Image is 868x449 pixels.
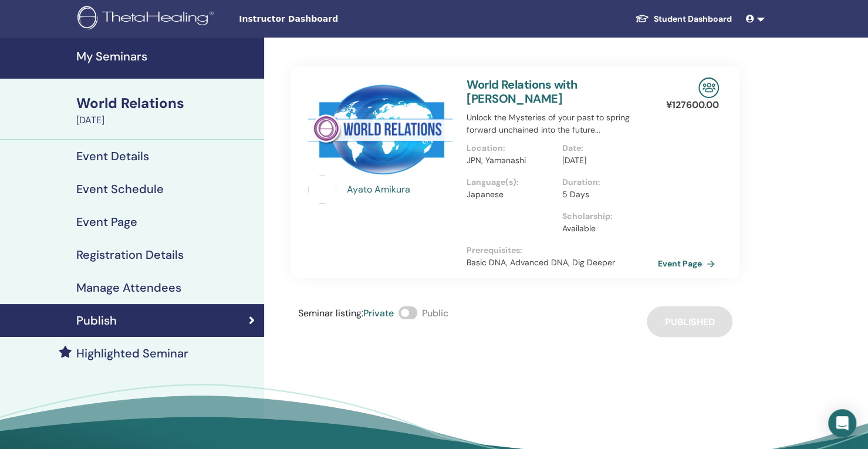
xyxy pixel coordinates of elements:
p: Basic DNA, Advanced DNA, Dig Deeper [467,256,658,269]
div: Open Intercom Messenger [828,409,856,437]
p: Prerequisites : [467,244,658,256]
a: World Relations[DATE] [69,93,264,127]
p: Duration : [562,176,651,188]
p: 5 Days [562,188,651,201]
h4: Event Schedule [76,182,164,196]
h4: Event Page [76,215,137,229]
a: Ayato Amikura [347,183,455,197]
img: In-Person Seminar [698,77,719,98]
span: Public [422,307,448,319]
p: Japanese [467,188,555,201]
p: Unlock the Mysteries of your past to spring forward unchained into the future... [467,112,658,136]
a: Student Dashboard [626,8,741,30]
div: World Relations [76,93,257,113]
h4: My Seminars [76,49,257,63]
p: ¥ 127600.00 [666,98,719,112]
p: [DATE] [562,154,651,167]
span: Private [363,307,394,319]
p: Date : [562,142,651,154]
a: World Relations with [PERSON_NAME] [467,77,577,106]
img: graduation-cap-white.svg [635,13,649,23]
p: Language(s) : [467,176,555,188]
p: Scholarship : [562,210,651,222]
span: Seminar listing : [298,307,363,319]
p: Available [562,222,651,235]
h4: Event Details [76,149,149,163]
img: logo.png [77,6,218,32]
span: Instructor Dashboard [239,13,415,25]
h4: Publish [76,313,117,328]
p: JPN, Yamanashi [467,154,555,167]
h4: Manage Attendees [76,281,181,295]
div: [DATE] [76,113,257,127]
h4: Highlighted Seminar [76,346,188,360]
a: Event Page [658,255,720,272]
img: World Relations [308,77,452,179]
h4: Registration Details [76,248,184,262]
p: Location : [467,142,555,154]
